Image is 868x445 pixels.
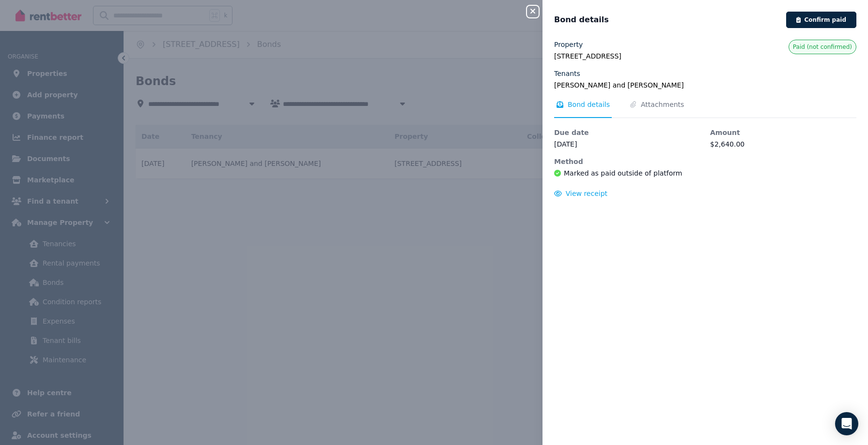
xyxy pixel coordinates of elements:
[554,14,609,26] span: Bond details
[641,100,684,109] span: Attachments
[554,51,856,61] legend: [STREET_ADDRESS]
[835,412,858,435] div: Open Intercom Messenger
[554,189,607,198] button: View receipt
[568,100,610,109] span: Bond details
[554,69,580,78] label: Tenants
[554,128,700,137] dt: Due date
[554,100,856,118] nav: Tabs
[793,43,852,51] span: Paid (not confirmed)
[710,139,856,149] dd: $2,640.00
[710,128,856,137] dt: Amount
[786,12,856,28] button: Confirm paid
[554,157,700,166] dt: Method
[564,168,682,178] span: Marked as paid outside of platform
[554,80,856,90] legend: [PERSON_NAME] and [PERSON_NAME]
[554,139,700,149] dd: [DATE]
[554,40,583,49] label: Property
[566,190,607,197] span: View receipt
